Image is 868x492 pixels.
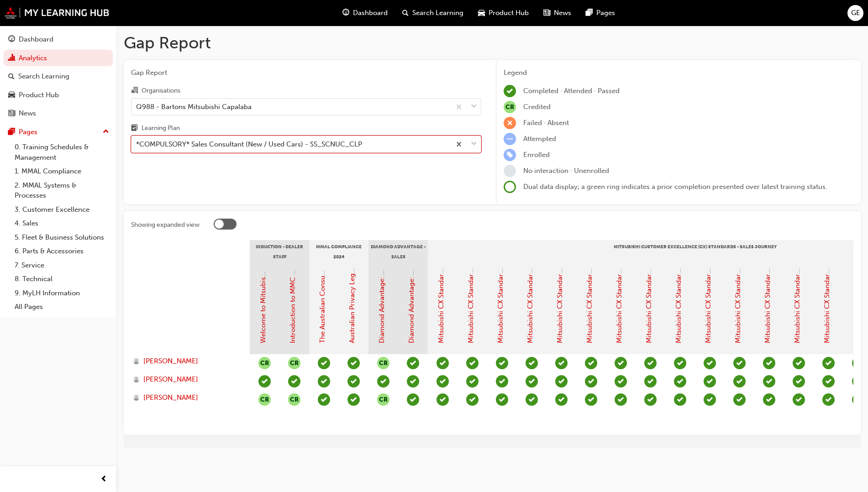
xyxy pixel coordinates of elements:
span: prev-icon [100,474,107,485]
a: 7. Service [11,258,113,272]
a: mmal [5,7,110,19]
span: search-icon [402,7,409,19]
a: search-iconSearch Learning [395,4,471,22]
span: learningRecordVerb_PASS-icon [466,393,479,406]
span: learningRecordVerb_PASS-icon [555,357,568,369]
div: Organisations [142,86,180,95]
span: learningRecordVerb_NONE-icon [504,165,516,177]
span: learningRecordVerb_COMPLETE-icon [504,85,516,97]
a: news-iconNews [536,4,579,22]
span: learningRecordVerb_PASS-icon [496,357,508,369]
span: learningRecordVerb_PASS-icon [822,375,835,387]
span: learningRecordVerb_PASS-icon [793,357,805,369]
span: learningRecordVerb_PASS-icon [733,393,746,406]
a: Diamond Advantage: Fundamentals [378,230,386,343]
span: news-icon [543,7,550,19]
span: learningRecordVerb_PASS-icon [466,357,479,369]
button: null-icon [377,393,389,406]
a: 3. Customer Excellence [11,203,113,217]
span: learningRecordVerb_PASS-icon [763,357,775,369]
span: Pages [596,8,615,18]
span: learningRecordVerb_PASS-icon [674,393,686,406]
span: No interaction · Unenrolled [523,167,609,175]
div: Learning Plan [142,124,180,133]
span: GE [851,8,860,18]
span: Completed · Attended · Passed [523,87,620,95]
span: learningRecordVerb_PASS-icon [407,375,419,387]
span: learningRecordVerb_PASS-icon [852,357,864,369]
span: learningRecordVerb_PASS-icon [852,393,864,406]
span: learningRecordVerb_PASS-icon [733,357,746,369]
span: learningRecordVerb_ENROLL-icon [504,149,516,161]
span: Credited [523,103,551,111]
button: GE [847,5,863,21]
span: [PERSON_NAME] [143,356,198,366]
a: 8. Technical [11,272,113,286]
div: Legend [504,68,853,78]
a: pages-iconPages [579,4,622,22]
a: [PERSON_NAME] [133,374,241,385]
a: 4. Sales [11,216,113,230]
h1: Gap Report [124,33,861,53]
a: 1. MMAL Compliance [11,164,113,178]
span: News [554,8,571,18]
button: null-icon [288,393,300,406]
span: learningRecordVerb_PASS-icon [437,357,449,369]
span: learningRecordVerb_PASS-icon [763,375,775,387]
span: learningRecordVerb_PASS-icon [496,393,508,406]
span: learningplan-icon [131,125,138,133]
span: learningRecordVerb_PASS-icon [555,393,568,406]
span: null-icon [258,393,271,406]
span: learningRecordVerb_PASS-icon [585,393,597,406]
a: Analytics [4,50,113,67]
a: Search Learning [4,68,113,85]
button: DashboardAnalyticsSearch LearningProduct HubNews [4,29,113,124]
div: Induction - Dealer Staff [250,240,309,263]
span: up-icon [103,126,109,138]
span: car-icon [8,91,15,99]
span: search-icon [8,73,15,81]
span: down-icon [471,101,477,113]
span: learningRecordVerb_PASS-icon [318,375,330,387]
span: car-icon [478,7,485,19]
span: learningRecordVerb_PASS-icon [585,357,597,369]
button: null-icon [258,357,271,369]
a: 6. Parts & Accessories [11,244,113,258]
span: down-icon [471,138,477,150]
span: learningRecordVerb_PASS-icon [288,375,300,387]
span: learningRecordVerb_PASS-icon [496,375,508,387]
div: Product Hub [19,90,59,100]
span: guage-icon [342,7,349,19]
button: Pages [4,124,113,141]
span: guage-icon [8,36,15,44]
div: Showing expanded view [131,220,200,230]
span: learningRecordVerb_PASS-icon [466,375,479,387]
span: learningRecordVerb_PASS-icon [318,393,330,406]
span: learningRecordVerb_PASS-icon [793,375,805,387]
span: Dashboard [353,8,388,18]
span: learningRecordVerb_PASS-icon [644,375,657,387]
a: 5. Fleet & Business Solutions [11,230,113,245]
span: learningRecordVerb_PASS-icon [347,375,360,387]
span: learningRecordVerb_PASS-icon [615,393,627,406]
span: learningRecordVerb_PASS-icon [526,375,538,387]
span: learningRecordVerb_PASS-icon [347,393,360,406]
span: learningRecordVerb_ATTEMPT-icon [504,133,516,145]
span: learningRecordVerb_PASS-icon [585,375,597,387]
span: learningRecordVerb_PASS-icon [615,375,627,387]
span: chart-icon [8,54,15,63]
span: learningRecordVerb_PASS-icon [347,357,360,369]
span: learningRecordVerb_PASS-icon [704,393,716,406]
button: null-icon [377,357,389,369]
button: null-icon [288,357,300,369]
a: Product Hub [4,87,113,104]
span: Dual data display; a green ring indicates a prior completion presented over latest training status. [523,183,827,191]
span: learningRecordVerb_PASS-icon [377,375,389,387]
div: Diamond Advantage - Sales [368,240,428,263]
span: pages-icon [8,128,15,136]
span: Product Hub [489,8,529,18]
